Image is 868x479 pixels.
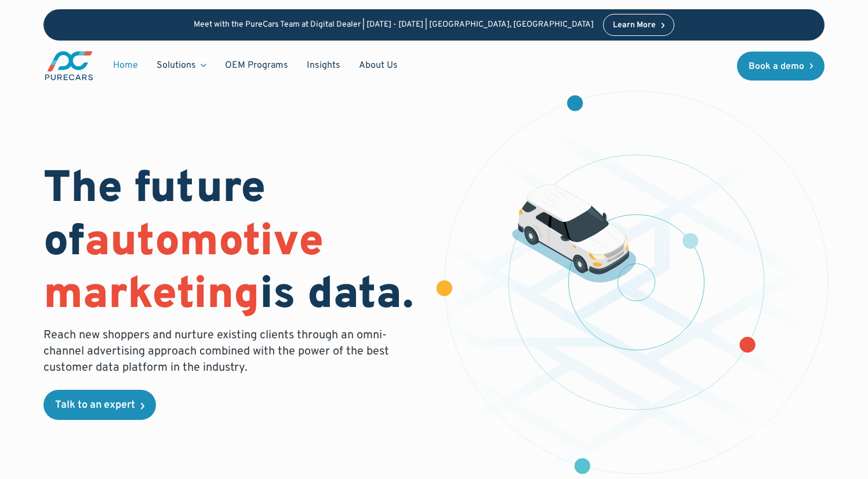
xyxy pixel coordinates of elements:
a: OEM Programs [216,54,297,76]
a: main [43,50,95,82]
a: Home [104,54,147,76]
div: Solutions [147,54,216,76]
div: Talk to an expert [55,400,135,411]
div: Learn More [613,21,656,30]
h1: The future of is data. [43,164,420,323]
img: purecars logo [43,50,95,82]
div: Book a demo [749,62,804,71]
a: Book a demo [737,52,825,81]
span: automotive marketing [43,215,324,324]
a: Learn More [603,14,675,36]
a: Talk to an expert [43,390,156,420]
a: Insights [297,54,350,76]
a: About Us [350,54,407,76]
p: Reach new shoppers and nurture existing clients through an omni-channel advertising approach comb... [43,327,396,376]
div: Solutions [157,59,196,72]
p: Meet with the PureCars Team at Digital Dealer | [DATE] - [DATE] | [GEOGRAPHIC_DATA], [GEOGRAPHIC_... [194,20,594,30]
img: illustration of a vehicle [512,185,636,283]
